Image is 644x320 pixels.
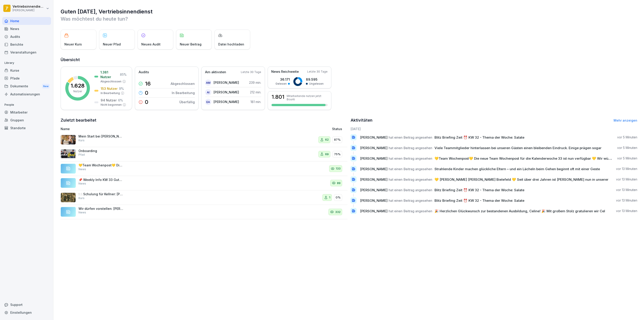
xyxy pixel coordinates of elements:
p: Überfällig [179,100,195,104]
h3: 1.801 [271,94,284,100]
a: DokumenteNew [2,82,51,90]
p: vor 13 Minuten [616,209,637,213]
img: xsq6pif1bkyf9agazq77nwco.png [61,149,76,159]
div: Gruppen [2,116,51,124]
a: Automatisierungen [2,90,51,98]
span: 💛 [PERSON_NAME] [PERSON_NAME] Bielefeld 💛 Seit über drei Jahren ist [PERSON_NAME] nun in unserer [434,177,608,182]
p: 0 [145,99,148,105]
p: In Bearbeitung [101,91,120,95]
a: Audits [2,33,51,41]
img: aaay8cu0h1hwaqqp9269xjan.png [61,135,76,145]
span: 🎉 Herzlichen Glückwunsch zur bestandenen Ausbildung, Celine! 🎉 Mit großem Stolz gratulieren wir Cel [434,209,605,213]
p: 181 min. [250,99,261,104]
a: Mein Start bei [PERSON_NAME] - PersonalfragebogenKurs6287% [61,133,347,147]
p: 75% [334,152,341,157]
p: [PERSON_NAME] [214,90,239,94]
p: Letzte 30 Tage [241,70,261,74]
p: 0 [145,90,148,96]
p: 📌 Weekly Info KW 33 Guten [DATE] Zusammen 💛 wir wünschen Euch einen guten Start in die neue Woche... [78,178,123,182]
a: Berichte [2,41,51,48]
a: Einstellungen [2,309,51,316]
p: Kurs [78,138,85,142]
p: 239 min. [249,80,261,85]
span: [PERSON_NAME] [360,209,388,213]
p: 62 [325,137,329,142]
p: vor 13 Minuten [616,188,637,192]
a: Pfade [2,74,51,82]
span: hat einen Beitrag angesehen [389,156,432,161]
p: Wir dürfen vorstellen: [PERSON_NAME], unseren Junior Area Manager im Süden 😊. Mit [PERSON_NAME], ... [78,207,123,211]
p: 133 [336,166,341,171]
a: Kurse [2,67,51,74]
p: News [78,210,86,215]
div: Support [2,301,51,309]
span: hat einen Beitrag angesehen [389,188,432,192]
span: hat einen Beitrag angesehen [389,167,432,171]
p: Neuer Kurs [64,42,82,47]
span: hat einen Beitrag angesehen [389,146,432,150]
p: 85 % [120,72,127,77]
p: 🍽️ Schulung für Kellner: [PERSON_NAME] [78,192,123,196]
h2: Übersicht [61,57,637,63]
span: [PERSON_NAME] [360,135,388,140]
span: Blitz Briefing Zeit ⏰ KW 32 - Thema der Woche: Salate [434,198,524,203]
p: 1 [329,195,330,200]
a: Mitarbeiter [2,108,51,116]
p: vor 5 Minuten [617,146,637,150]
span: hat einen Beitrag angesehen [389,198,432,203]
p: Neuer Pfad [103,42,121,47]
p: 87% [334,137,341,142]
p: 9 % [119,86,124,91]
a: OnboardingPfad6975% [61,147,347,162]
p: [PERSON_NAME] [214,99,239,104]
p: 153 Nutzer [101,86,118,91]
span: [PERSON_NAME] [360,167,388,171]
p: 6 % [118,98,123,103]
p: Datei hochladen [218,42,244,47]
p: Gelesen [275,82,287,86]
p: vor 13 Minuten [616,167,637,171]
p: 212 min. [250,90,261,94]
a: 🍽️ Schulung für Kellner: [PERSON_NAME]Kurs10% [61,190,347,205]
p: 💛Team Wochenpost💛 Die neue Team Wochenpost für die Kalenderwoche 33 ist nun verfügbar 💛 Wir wünsc... [78,163,123,167]
span: 💛Team Wochenpost💛 Die neue Team Wochenpost für die Kalenderwoche 33 ist nun verfügbar 💛 Wir wünsche [434,156,618,161]
p: Name [61,127,245,131]
p: Library [2,59,51,67]
img: c6pxyn0tmrqwj4a1jbcqb86l.png [61,193,76,202]
h6: [DATE] [351,127,638,131]
p: Abgeschlossen [171,81,195,86]
a: 💛Team Wochenpost💛 Die neue Team Wochenpost für die Kalenderwoche 33 ist nun verfügbar 💛 Wir wünsc... [61,161,347,176]
a: Mehr anzeigen [614,118,637,122]
p: People [2,101,51,108]
a: 📌 Weekly Info KW 33 Guten [DATE] Zusammen 💛 wir wünschen Euch einen guten Start in die neue Woche... [61,176,347,191]
div: EA [205,99,211,105]
p: Vertriebsinnendienst [13,5,45,9]
p: News Reichweite [271,69,299,74]
div: AM [205,79,211,86]
p: Neuer Beitrag [180,42,201,47]
p: [PERSON_NAME] [13,9,45,12]
span: hat einen Beitrag angesehen [389,209,432,213]
p: Mitarbeitende nutzen jetzt Bounti [287,94,328,101]
p: 0% [336,195,341,200]
a: Standorte [2,124,51,132]
div: New [42,84,50,89]
p: 94 Nutzer [101,98,117,103]
p: [PERSON_NAME] [214,80,239,85]
p: Kurs [78,196,85,200]
span: [PERSON_NAME] [360,177,388,182]
p: News [78,182,86,186]
p: 89.595 [306,77,324,82]
p: vor 13 Minuten [616,177,637,182]
p: 36.171 [275,77,290,82]
h2: Aktivitäten [351,117,373,123]
span: Viele Teammitglieder hinterlassen bei unseren Gästen einen bleibenden Eindruck. Einige prägen sogar [434,146,602,150]
p: Letzte 30 Tage [307,70,328,74]
p: In Bearbeitung [172,90,195,95]
p: Nutzer [73,89,82,93]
